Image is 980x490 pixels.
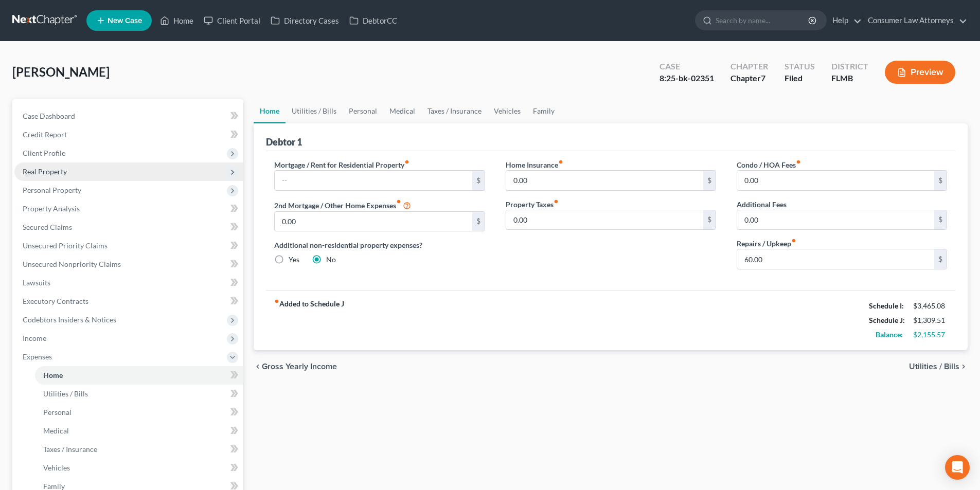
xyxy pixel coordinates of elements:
[23,315,116,324] span: Codebtors Insiders & Notices
[43,389,88,398] span: Utilities / Bills
[35,385,243,403] a: Utilities / Bills
[506,210,703,230] input: --
[876,330,903,339] strong: Balance:
[23,167,67,176] span: Real Property
[14,107,243,125] a: Case Dashboard
[14,237,243,255] a: Unsecured Priority Claims
[254,362,262,371] i: chevron_left
[909,362,959,371] span: Utilities / Bills
[660,61,714,72] div: Case
[326,255,336,265] label: No
[716,11,810,30] input: Search by name...
[43,371,63,379] span: Home
[703,210,716,230] div: $
[14,255,243,274] a: Unsecured Nonpriority Claims
[254,99,286,123] a: Home
[383,99,421,123] a: Medical
[35,459,243,477] a: Vehicles
[43,426,69,435] span: Medical
[472,212,485,231] div: $
[274,299,344,342] strong: Added to Schedule J
[275,212,472,231] input: --
[506,171,703,190] input: --
[945,455,970,480] div: Open Intercom Messenger
[344,11,402,30] a: DebtorCC
[488,99,527,123] a: Vehicles
[35,366,243,385] a: Home
[12,64,110,79] span: [PERSON_NAME]
[23,112,75,120] span: Case Dashboard
[14,274,243,292] a: Lawsuits
[421,99,488,123] a: Taxes / Insurance
[35,440,243,459] a: Taxes / Insurance
[14,199,243,218] a: Property Analysis
[404,159,409,165] i: fiber_manual_record
[343,99,383,123] a: Personal
[254,362,337,371] button: chevron_left Gross Yearly Income
[785,61,815,72] div: Status
[934,210,947,230] div: $
[827,11,862,30] a: Help
[35,403,243,422] a: Personal
[554,199,559,204] i: fiber_manual_record
[23,149,65,157] span: Client Profile
[155,11,199,30] a: Home
[14,125,243,144] a: Credit Report
[737,238,796,249] label: Repairs / Upkeep
[274,199,411,211] label: 2nd Mortgage / Other Home Expenses
[703,171,716,190] div: $
[506,159,563,170] label: Home Insurance
[869,316,905,324] strong: Schedule J:
[289,255,299,265] label: Yes
[286,99,343,123] a: Utilities / Bills
[265,11,344,30] a: Directory Cases
[274,299,279,304] i: fiber_manual_record
[527,99,561,123] a: Family
[913,330,947,340] div: $2,155.57
[730,61,768,72] div: Chapter
[863,11,967,30] a: Consumer Law Attorneys
[23,223,72,231] span: Secured Claims
[23,186,81,194] span: Personal Property
[791,238,796,243] i: fiber_manual_record
[909,362,968,371] button: Utilities / Bills chevron_right
[108,17,142,25] span: New Case
[506,199,559,210] label: Property Taxes
[274,240,485,250] label: Additional non-residential property expenses?
[913,301,947,311] div: $3,465.08
[262,362,337,371] span: Gross Yearly Income
[761,73,765,83] span: 7
[23,297,88,305] span: Executory Contracts
[737,171,934,190] input: --
[23,241,108,250] span: Unsecured Priority Claims
[831,72,868,84] div: FLMB
[737,249,934,269] input: --
[737,199,787,210] label: Additional Fees
[14,218,243,237] a: Secured Claims
[934,171,947,190] div: $
[23,130,67,139] span: Credit Report
[274,159,409,170] label: Mortgage / Rent for Residential Property
[396,199,401,204] i: fiber_manual_record
[934,249,947,269] div: $
[23,204,80,213] span: Property Analysis
[913,315,947,325] div: $1,309.51
[472,171,485,190] div: $
[23,352,52,361] span: Expenses
[266,136,302,148] div: Debtor 1
[730,72,768,84] div: Chapter
[35,422,243,440] a: Medical
[14,292,243,311] a: Executory Contracts
[23,334,46,342] span: Income
[785,72,815,84] div: Filed
[959,362,968,371] i: chevron_right
[885,61,955,84] button: Preview
[737,159,801,170] label: Condo / HOA Fees
[869,301,904,310] strong: Schedule I:
[43,463,70,472] span: Vehicles
[796,159,801,165] i: fiber_manual_record
[737,210,934,230] input: --
[660,72,714,84] div: 8:25-bk-02351
[558,159,563,165] i: fiber_manual_record
[275,171,472,190] input: --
